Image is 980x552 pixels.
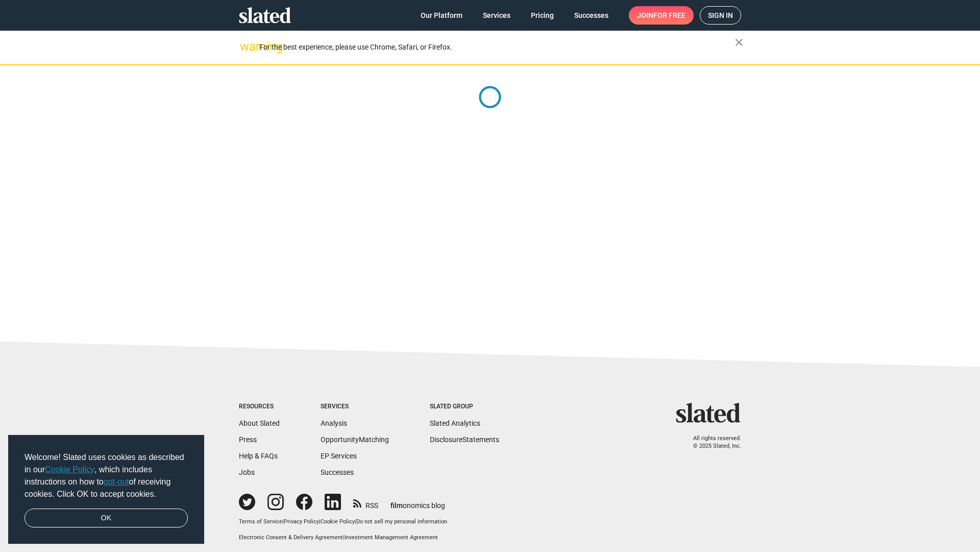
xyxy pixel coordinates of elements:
[353,495,378,511] a: RSS
[321,435,389,444] a: OpportunityMatching
[239,419,280,427] a: About Slated
[8,435,204,544] div: cookieconsent
[45,465,94,474] a: Cookie Policy
[321,518,355,525] a: Cookie Policy
[390,493,445,511] a: filmonomics blog
[430,403,499,411] div: Slated Group
[321,452,357,460] a: EP Services
[239,403,280,411] div: Resources
[356,518,447,526] button: Do not sell my personal information
[733,36,745,49] mat-icon: close
[239,468,255,476] a: Jobs
[239,435,257,444] a: Press
[653,6,685,25] span: for free
[412,6,471,25] a: Our Platform
[24,451,188,500] span: Welcome! Slated uses cookies as described in our , which includes instructions on how to of recei...
[239,518,282,525] a: Terms of Service
[321,419,347,427] a: Analysis
[483,6,510,25] span: Services
[284,518,319,525] a: Privacy Policy
[239,452,278,460] a: Help & FAQs
[475,6,519,25] a: Services
[390,501,403,510] span: film
[24,509,188,528] a: dismiss cookie message
[574,6,608,25] span: Successes
[708,7,733,24] span: Sign in
[240,40,252,53] mat-icon: warning
[239,534,343,541] a: Electronic Consent & Delivery Agreement
[321,468,354,476] a: Successes
[637,6,685,25] span: Join
[566,6,617,25] a: Successes
[321,403,389,411] div: Services
[531,6,554,25] span: Pricing
[682,435,741,450] p: All rights reserved. © 2025 Slated, Inc.
[523,6,562,25] a: Pricing
[430,419,480,427] a: Slated Analytics
[421,6,462,25] span: Our Platform
[104,477,129,486] a: opt-out
[355,518,356,525] span: |
[343,534,345,541] span: |
[629,6,694,25] a: Joinfor free
[345,534,438,541] a: Investment Management Agreement
[700,6,741,25] a: Sign in
[259,40,735,54] div: For the best experience, please use Chrome, Safari, or Firefox.
[282,518,284,525] span: |
[430,435,499,444] a: DisclosureStatements
[319,518,321,525] span: |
